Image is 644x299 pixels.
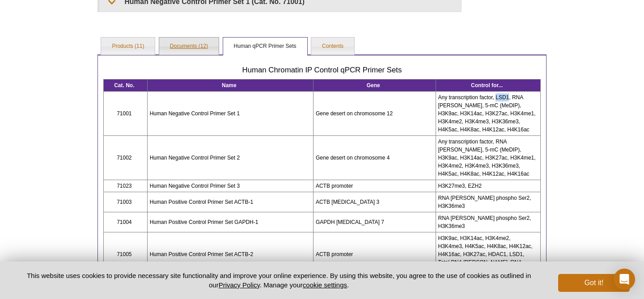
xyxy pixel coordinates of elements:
[436,212,541,232] td: RNA [PERSON_NAME] phospho Ser2, H3K36me3
[311,38,354,55] a: Contents
[14,271,543,290] p: This website uses cookies to provide necessary site functionality and improve your online experie...
[313,232,436,276] td: ACTB promoter
[471,82,503,88] strong: Control for...
[104,212,148,232] td: 71004
[101,38,155,55] a: Products (11)
[159,38,219,55] a: Documents (12)
[147,180,313,192] td: Human Negative Control Primer Set 3
[104,192,148,212] td: 71003
[313,135,436,180] td: Gene desert on chromosome 4
[313,212,436,232] td: GAPDH [MEDICAL_DATA] 7
[147,212,313,232] td: Human Positive Control Primer Set GAPDH-1
[313,192,436,212] td: ACTB [MEDICAL_DATA] 3
[313,91,436,135] td: Gene desert on chromosome 12
[223,38,307,55] a: Human qPCR Primer Sets
[104,135,148,180] td: 71002
[103,63,541,75] h3: Human Chromatin IP Control qPCR Primer Sets
[436,192,541,212] td: RNA [PERSON_NAME] phospho Ser2, H3K36me3
[436,135,541,180] td: Any transcription factor, RNA [PERSON_NAME], 5-mC (MeDIP), H3K9ac, H3K14ac, H3K27ac, H3K4me1, H3K...
[104,232,148,276] td: 71005
[614,269,635,290] div: Open Intercom Messenger
[104,91,148,135] td: 71001
[303,281,347,289] button: cookie settings
[147,192,313,212] td: Human Positive Control Primer Set ACTB-1
[147,135,313,180] td: Human Negative Control Primer Set 2
[104,180,148,192] td: 71023
[313,180,436,192] td: ACTB promoter
[436,180,541,192] td: H3K27me3, EZH2
[222,82,237,88] strong: Name
[367,82,380,88] strong: Gene
[114,82,134,88] strong: Cat. No.
[147,232,313,276] td: Human Positive Control Primer Set ACTB-2
[558,274,630,292] button: Got it!
[436,232,541,276] td: H3K9ac, H3K14ac, H3K4me2, H3K4me3, H4K5ac, H4K8ac, H4K12ac, H4K16ac, H3K27ac, HDAC1, LSD1, Total ...
[219,281,260,289] a: Privacy Policy
[147,91,313,135] td: Human Negative Control Primer Set 1
[436,91,541,135] td: Any transcription factor, LSD1, RNA [PERSON_NAME], 5-mC (MeDIP), H3K9ac, H3K14ac, H3K27ac, H3K4me...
